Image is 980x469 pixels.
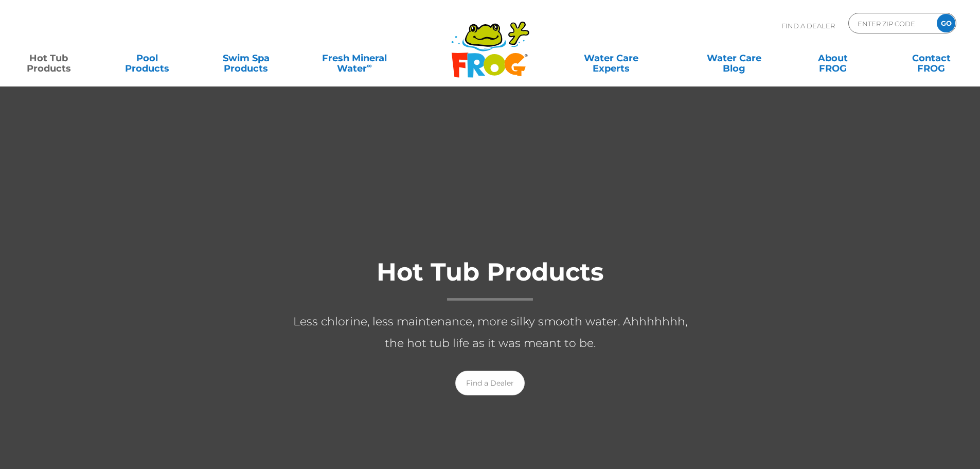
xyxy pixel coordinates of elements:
[208,48,284,68] a: Swim SpaProducts
[455,371,525,395] a: Find a Dealer
[284,258,696,301] h1: Hot Tub Products
[10,48,87,68] a: Hot TubProducts
[857,16,926,31] input: Zip Code Form
[794,48,871,68] a: AboutFROG
[367,61,372,70] sup: ∞
[306,48,402,68] a: Fresh MineralWater∞
[284,311,696,354] p: Less chlorine, less maintenance, more silky smooth water. Ahhhhhhh, the hot tub life as it was me...
[549,48,673,68] a: Water CareExperts
[109,48,186,68] a: PoolProducts
[696,48,772,68] a: Water CareBlog
[781,13,835,39] p: Find A Dealer
[893,48,970,68] a: ContactFROG
[937,14,955,32] input: GO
